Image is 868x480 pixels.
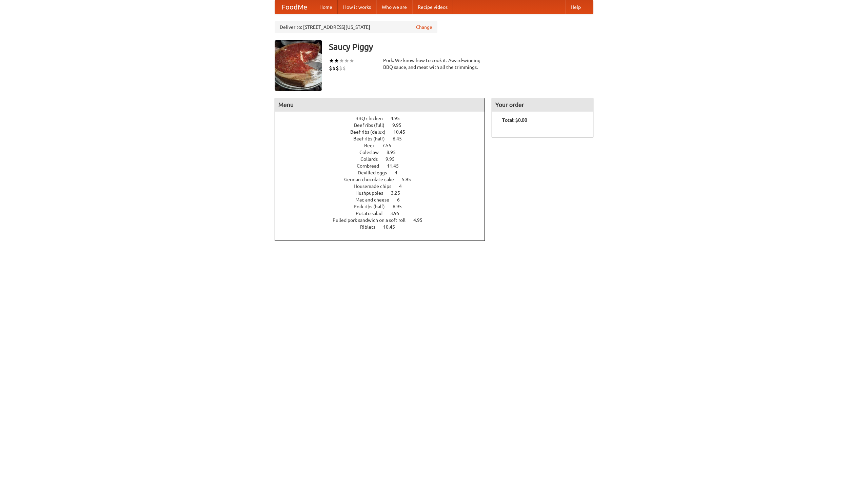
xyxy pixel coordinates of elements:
a: Coleslaw 8.95 [359,150,408,155]
span: 3.95 [390,211,406,216]
a: Beef ribs (full) 9.95 [354,122,414,128]
a: BBQ chicken 4.95 [355,116,412,121]
h4: Your order [492,98,593,112]
a: Beef ribs (half) 6.45 [353,136,414,141]
span: Riblets [360,224,382,230]
li: ★ [334,57,339,64]
span: Coleslaw [359,150,386,155]
span: Collards [360,156,384,162]
a: Pulled pork sandwich on a soft roll 4.95 [333,217,435,223]
a: FoodMe [275,0,314,14]
span: 6.45 [393,136,409,141]
a: Collards 9.95 [360,156,407,162]
span: 6.95 [393,204,409,209]
span: Housemade chips [354,184,398,189]
span: 7.55 [382,143,398,148]
span: 4.95 [391,116,407,121]
span: 5.95 [402,177,418,182]
a: Hushpuppies 3.25 [355,190,413,196]
div: Deliver to: [STREET_ADDRESS][US_STATE] [275,21,437,33]
span: 11.45 [387,163,406,169]
span: BBQ chicken [355,116,390,121]
span: Beef ribs (delux) [350,129,392,135]
a: How it works [338,0,376,14]
a: Riblets 10.45 [360,224,408,230]
img: angular.jpg [275,40,322,91]
span: 10.45 [383,224,402,230]
li: $ [329,64,332,72]
a: Mac and cheese 6 [355,197,412,203]
a: Help [565,0,586,14]
div: Pork. We know how to cook it. Award-winning BBQ sauce, and meat with all the trimmings. [383,57,485,71]
a: Housemade chips 4 [354,184,414,189]
span: 9.95 [392,122,408,128]
h4: Menu [275,98,485,112]
span: 4 [399,184,409,189]
span: Beer [364,143,381,148]
span: Devilled eggs [358,170,394,175]
li: $ [336,64,339,72]
a: Pork ribs (half) 6.95 [354,204,414,209]
span: Cornbread [357,163,386,169]
a: Who we are [376,0,412,14]
span: Mac and cheese [355,197,396,203]
span: Pulled pork sandwich on a soft roll [333,217,412,223]
a: Home [314,0,338,14]
a: Potato salad 3.95 [356,211,412,216]
a: Change [416,24,432,31]
h3: Saucy Piggy [329,40,593,54]
li: $ [342,64,346,72]
a: Beer 7.55 [364,143,404,148]
span: 6 [397,197,407,203]
span: Hushpuppies [355,190,390,196]
span: Pork ribs (half) [354,204,392,209]
span: Beef ribs (half) [353,136,392,141]
span: 9.95 [386,156,401,162]
li: ★ [339,57,344,64]
li: $ [339,64,342,72]
span: Beef ribs (full) [354,122,391,128]
span: 8.95 [387,150,402,155]
span: 3.25 [391,190,407,196]
a: Beef ribs (delux) 10.45 [350,129,418,135]
span: 10.45 [393,129,412,135]
span: German chocolate cake [344,177,401,182]
li: ★ [329,57,334,64]
li: $ [332,64,336,72]
b: Total: $0.00 [502,117,527,123]
li: ★ [349,57,354,64]
span: 4 [395,170,404,175]
a: Cornbread 11.45 [357,163,411,169]
li: ★ [344,57,349,64]
span: Potato salad [356,211,389,216]
span: 4.95 [413,217,429,223]
a: German chocolate cake 5.95 [344,177,423,182]
a: Recipe videos [412,0,453,14]
a: Devilled eggs 4 [358,170,410,175]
